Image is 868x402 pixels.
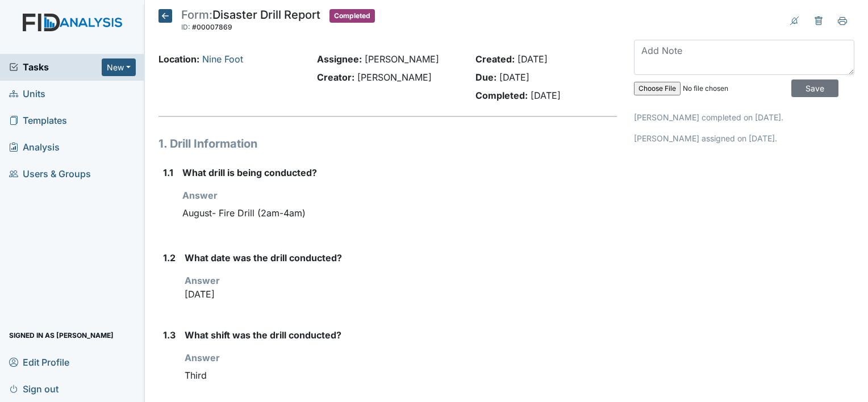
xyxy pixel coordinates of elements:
[9,139,60,156] span: Analysis
[182,202,617,224] div: August- Fire Drill (2am-4am)
[185,365,617,386] div: Third
[185,275,220,286] strong: Answer
[163,251,176,265] label: 1.2
[499,72,529,83] span: [DATE]
[9,85,45,103] span: Units
[158,135,617,152] h1: 1. Drill Information
[365,53,439,65] span: [PERSON_NAME]
[158,53,199,65] strong: Location:
[202,53,243,65] a: Nine Foot
[192,23,232,31] span: #00007869
[317,53,362,65] strong: Assignee:
[102,58,136,76] button: New
[9,165,91,183] span: Users & Groups
[185,287,617,301] p: [DATE]
[791,79,838,97] input: Save
[185,328,341,342] label: What shift was the drill conducted?
[181,9,320,34] div: Disaster Drill Report
[163,328,176,342] label: 1.3
[357,72,432,83] span: [PERSON_NAME]
[329,9,375,23] span: Completed
[181,8,212,22] span: Form:
[475,53,515,65] strong: Created:
[182,190,218,201] strong: Answer
[531,90,561,101] span: [DATE]
[163,166,173,179] label: 1.1
[9,380,59,397] span: Sign out
[9,353,69,371] span: Edit Profile
[9,60,102,74] a: Tasks
[634,132,854,144] p: [PERSON_NAME] assigned on [DATE].
[9,112,67,129] span: Templates
[185,251,342,265] label: What date was the drill conducted?
[185,352,220,363] strong: Answer
[9,326,114,344] span: Signed in as [PERSON_NAME]
[475,90,528,101] strong: Completed:
[475,72,496,83] strong: Due:
[182,166,317,179] label: What drill is being conducted?
[634,111,854,123] p: [PERSON_NAME] completed on [DATE].
[317,72,354,83] strong: Creator:
[518,53,548,65] span: [DATE]
[181,23,190,31] span: ID:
